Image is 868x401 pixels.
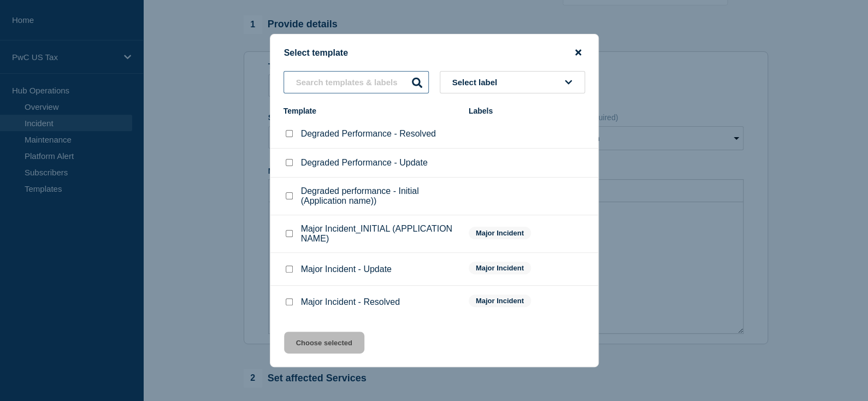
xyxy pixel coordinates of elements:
input: Degraded Performance - Resolved checkbox [286,130,293,137]
p: Degraded Performance - Update [301,158,428,168]
span: Major Incident [469,294,531,307]
p: Degraded Performance - Resolved [301,129,436,139]
span: Major Incident [469,262,531,274]
input: Search templates & labels [284,71,429,93]
p: Degraded performance - Initial (Application name)) [301,186,458,206]
input: Major Incident - Resolved checkbox [286,298,293,305]
input: Degraded performance - Initial (Application name)) checkbox [286,192,293,199]
button: Choose selected [284,332,364,353]
div: Template [284,107,458,115]
div: Labels [469,107,585,115]
input: Major Incident - Update checkbox [286,266,293,273]
p: Major Incident_INITIAL (APPLICATION NAME) [301,224,458,244]
input: Major Incident_INITIAL (APPLICATION NAME) checkbox [286,230,293,237]
input: Degraded Performance - Update checkbox [286,159,293,166]
span: Select label [452,78,502,87]
p: Major Incident - Resolved [301,297,400,307]
button: close button [572,48,584,58]
p: Major Incident - Update [301,264,392,274]
div: Select template [270,48,598,58]
span: Major Incident [469,227,531,239]
button: Select label [440,71,585,93]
